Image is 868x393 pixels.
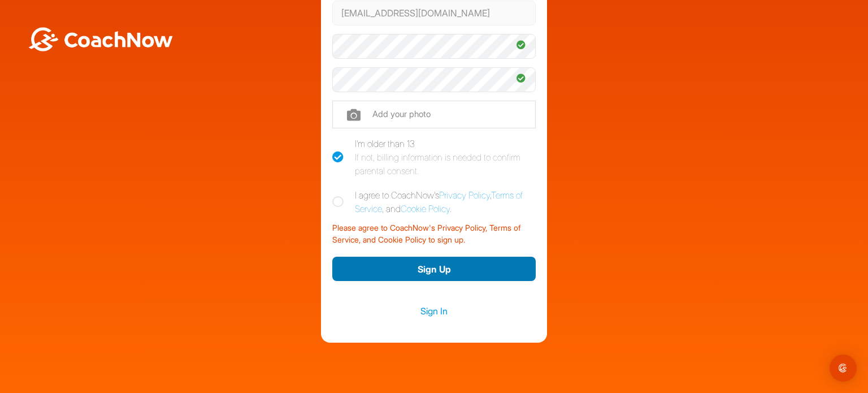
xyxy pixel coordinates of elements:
[830,355,857,382] div: Open Intercom Messenger
[332,304,536,318] a: Sign In
[401,203,450,214] a: Cookie Policy
[355,189,523,214] a: Terms of Service
[332,218,536,246] div: Please agree to CoachNow's Privacy Policy, Terms of Service, and Cookie Policy to sign up.
[332,1,536,25] input: Email
[439,189,490,201] a: Privacy Policy
[27,27,174,51] img: BwLJSsUCoWCh5upNqxVrqldRgqLPVwmV24tXu5FoVAoFEpwwqQ3VIfuoInZCoVCoTD4vwADAC3ZFMkVEQFDAAAAAElFTkSuQmCC
[355,150,536,178] div: If not, billing information is needed to confirm parental consent.
[332,188,536,215] label: I agree to CoachNow's , , and .
[332,257,536,281] button: Sign Up
[355,137,536,178] div: I'm older than 13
